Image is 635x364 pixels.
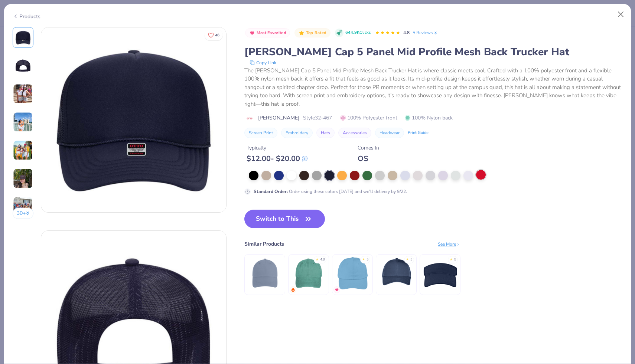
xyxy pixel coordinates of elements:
span: [PERSON_NAME] [258,114,299,122]
div: 4.8 Stars [375,27,400,39]
img: User generated content [13,112,33,132]
div: ★ [450,257,453,260]
img: Big Accessories Cotton Twill Visor [423,256,458,291]
img: MostFav.gif [335,288,339,292]
a: 5 Reviews [413,29,438,36]
img: User generated content [13,84,33,104]
img: Most Favorited sort [249,30,255,36]
button: Hats [316,128,335,138]
div: 4.8 [320,257,325,262]
div: ★ [406,257,409,260]
span: 644.9K Clicks [345,30,371,36]
img: Adams Optimum Pigment Dyed-Cap [291,256,326,291]
button: 30+ [13,208,34,219]
img: Big Accessories 6-Panel Structured Trucker Cap [379,256,414,291]
button: Badge Button [245,28,290,38]
strong: Standard Order : [254,188,288,194]
div: 5 [410,257,412,262]
div: Products [13,13,40,20]
div: OS [358,154,379,163]
div: Typically [247,144,307,152]
span: Top Rated [306,31,327,35]
div: The [PERSON_NAME] Cap 5 Panel Mid Profile Mesh Back Trucker Hat is where classic meets cool. Craf... [244,66,622,108]
img: User generated content [13,168,33,188]
span: 100% Nylon back [405,114,453,122]
img: Back [14,57,32,75]
button: Accessories [338,128,371,138]
button: copy to clipboard [247,59,279,66]
img: Front [14,29,32,46]
button: Switch to This [244,210,325,228]
div: Similar Products [244,240,284,248]
div: Comes In [358,144,379,152]
img: Authentic Pigment Direct-Dyed Twill Cap [247,256,283,291]
img: trending.gif [291,288,295,292]
div: Order using these colors [DATE] and we’ll delivery by 9/22. [254,188,407,195]
span: 100% Polyester front [340,114,397,122]
div: 5 [367,257,368,262]
button: Badge Button [294,28,330,38]
img: brand logo [244,115,254,121]
button: Headwear [375,128,404,138]
img: Big Accessories 6-Panel Twill Unstructured Cap [335,256,370,291]
img: Front [41,27,226,212]
div: ★ [362,257,365,260]
img: User generated content [13,197,33,217]
div: See More [438,241,460,247]
span: 4.8 [403,30,410,36]
span: 46 [215,33,219,37]
div: Print Guide [408,130,429,136]
button: Embroidery [281,128,313,138]
button: Close [614,7,628,22]
div: $ 12.00 - $ 20.00 [247,154,307,163]
span: Style 32-467 [303,114,332,122]
button: Screen Print [244,128,277,138]
img: User generated content [13,140,33,160]
span: Most Favorited [257,31,286,35]
div: [PERSON_NAME] Cap 5 Panel Mid Profile Mesh Back Trucker Hat [244,45,622,59]
img: Top Rated sort [299,30,305,36]
div: ★ [316,257,319,260]
button: Like [205,30,223,40]
div: 5 [454,257,456,262]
